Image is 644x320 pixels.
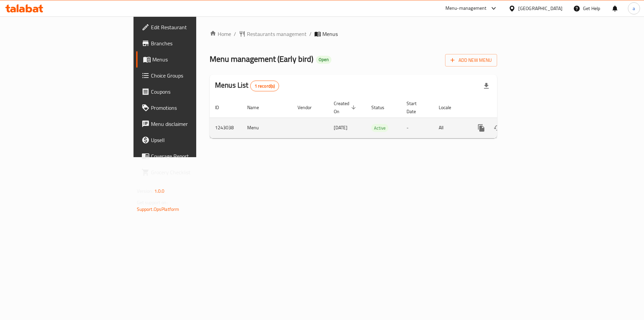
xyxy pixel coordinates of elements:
[298,103,320,111] span: Vendor
[151,23,236,31] span: Edit Restaurant
[151,39,236,47] span: Branches
[316,57,331,62] span: Open
[251,83,279,89] span: 1 record(s)
[151,120,236,128] span: Menu disclaimer
[247,103,268,111] span: Name
[633,5,635,12] span: a
[137,198,168,207] span: Get support on:
[334,123,347,132] span: [DATE]
[136,100,241,116] a: Promotions
[151,104,236,112] span: Promotions
[151,88,236,96] span: Coupons
[136,84,241,100] a: Coupons
[242,118,292,138] td: Menu
[136,35,241,51] a: Branches
[322,30,338,38] span: Menus
[371,103,393,111] span: Status
[334,99,358,116] span: Created On
[136,116,241,132] a: Menu disclaimer
[136,132,241,148] a: Upsell
[316,56,331,64] div: Open
[151,136,236,144] span: Upsell
[445,4,487,12] div: Menu-management
[371,124,388,132] span: Active
[136,51,241,67] a: Menus
[401,118,433,138] td: -
[468,97,543,118] th: Actions
[239,30,307,38] a: Restaurants management
[473,120,489,136] button: more
[210,51,313,66] span: Menu management ( Early bird )
[309,30,312,38] li: /
[215,103,228,111] span: ID
[478,78,494,94] div: Export file
[136,67,241,84] a: Choice Groups
[215,80,279,91] h2: Menus List
[136,148,241,164] a: Coverage Report
[137,205,179,214] a: Support.OpsPlatform
[250,81,279,91] div: Total records count
[210,97,543,138] table: enhanced table
[151,152,236,160] span: Coverage Report
[136,19,241,35] a: Edit Restaurant
[439,103,460,111] span: Locale
[518,5,562,12] div: [GEOGRAPHIC_DATA]
[151,168,236,176] span: Grocery Checklist
[489,120,505,136] button: Change Status
[152,55,236,63] span: Menus
[445,54,497,66] button: Add New Menu
[433,118,468,138] td: All
[210,30,497,38] nav: breadcrumb
[151,72,236,80] span: Choice Groups
[137,187,153,195] span: Version:
[154,187,165,195] span: 1.0.0
[136,164,241,180] a: Grocery Checklist
[407,99,425,116] span: Start Date
[247,30,307,38] span: Restaurants management
[450,56,492,64] span: Add New Menu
